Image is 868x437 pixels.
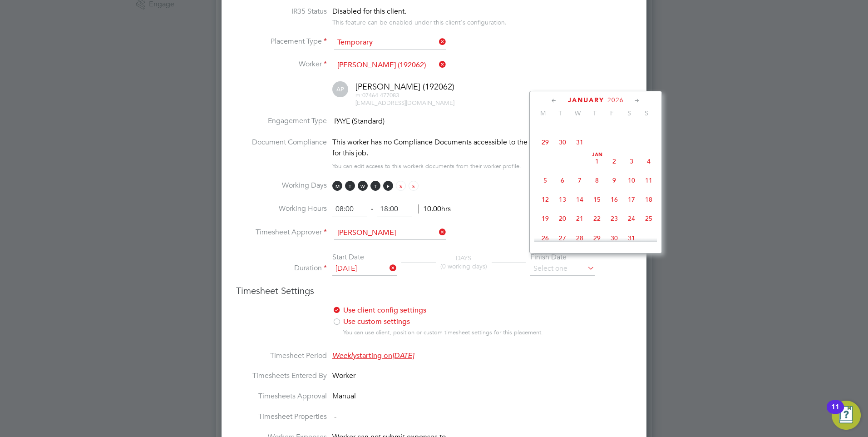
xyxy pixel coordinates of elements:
input: Search for... [334,59,446,72]
span: F [383,181,393,191]
input: Select one [530,262,595,276]
span: 31 [623,229,640,247]
label: Placement Type [236,37,327,46]
span: 1 [588,153,606,170]
em: [DATE] [392,351,414,360]
span: 29 [537,134,554,151]
span: 26 [537,229,554,247]
span: 30 [606,229,623,247]
span: 8 [588,172,606,189]
span: 3 [623,153,640,170]
span: S [638,109,655,117]
input: Select one [332,262,397,276]
span: Jan [588,153,606,157]
span: W [358,181,368,191]
input: Select one [334,36,446,50]
button: Open Resource Center, 11 new notifications [832,401,861,430]
span: T [345,181,355,191]
label: Use custom settings [332,317,557,327]
span: 12 [537,191,554,208]
span: 31 [571,134,588,151]
span: 13 [554,191,571,208]
span: 10 [623,172,640,189]
span: PAYE (Standard) [334,117,385,126]
label: Timesheet Approver [236,228,327,237]
span: 07464 477083 [355,91,399,99]
span: 4 [640,153,657,170]
div: DAYS [436,254,492,270]
span: 30 [554,134,571,151]
input: Search for... [334,226,446,240]
span: 7 [571,172,588,189]
span: 27 [554,229,571,247]
span: Worker [332,371,355,380]
input: 17:00 [377,201,412,218]
span: 25 [640,210,657,227]
span: 18 [640,191,657,208]
label: Timesheet Period [236,351,327,361]
span: F [603,109,621,117]
span: S [409,181,419,191]
span: 23 [606,210,623,227]
span: [EMAIL_ADDRESS][DOMAIN_NAME] [355,99,454,107]
div: Start Date [332,253,397,262]
span: M [534,109,552,117]
label: IR35 Status [236,7,327,16]
label: Timesheets Entered By [236,371,327,381]
span: 20 [554,210,571,227]
span: ‐ [369,204,375,214]
span: 10.00hrs [418,204,451,214]
span: 22 [588,210,606,227]
div: 11 [831,407,839,419]
div: You can edit access to this worker’s documents from their worker profile. [332,161,521,172]
label: Engagement Type [236,116,327,126]
span: S [621,109,638,117]
span: M [332,181,342,191]
span: Disabled for this client. [332,7,406,16]
span: starting on [332,351,414,360]
label: Timesheet Properties [236,412,327,422]
span: [PERSON_NAME] (192062) [355,81,454,92]
span: 17 [623,191,640,208]
div: You can use client, position or custom timesheet settings for this placement. [343,329,564,337]
span: 28 [571,229,588,247]
h3: Timesheet Settings [236,285,632,297]
span: 19 [537,210,554,227]
span: W [569,109,586,117]
span: 6 [554,172,571,189]
label: Use client config settings [332,306,557,315]
label: Working Days [236,181,327,190]
input: 08:00 [332,201,367,218]
div: This feature can be enabled under this client's configuration. [332,16,507,26]
label: Working Hours [236,204,327,214]
span: 24 [623,210,640,227]
span: 15 [588,191,606,208]
em: Weekly [332,351,356,360]
div: This worker has no Compliance Documents accessible to the End Hirer and might not qualify for thi... [332,137,632,159]
div: Finish Date [530,253,595,262]
span: - [334,412,336,421]
span: 2 [606,153,623,170]
label: Worker [236,60,327,69]
span: 11 [640,172,657,189]
span: January [568,96,604,104]
span: T [552,109,569,117]
span: AP [332,81,348,97]
span: 9 [606,172,623,189]
span: 21 [571,210,588,227]
span: T [370,181,380,191]
span: m: [355,91,362,99]
span: 29 [588,229,606,247]
span: 5 [537,172,554,189]
span: 14 [571,191,588,208]
span: T [586,109,603,117]
label: Timesheets Approval [236,392,327,401]
label: Document Compliance [236,137,327,170]
span: 16 [606,191,623,208]
span: (0 working days) [440,262,487,270]
span: 2026 [607,96,624,104]
span: Manual [332,392,356,401]
label: Duration [236,263,327,273]
span: S [396,181,406,191]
